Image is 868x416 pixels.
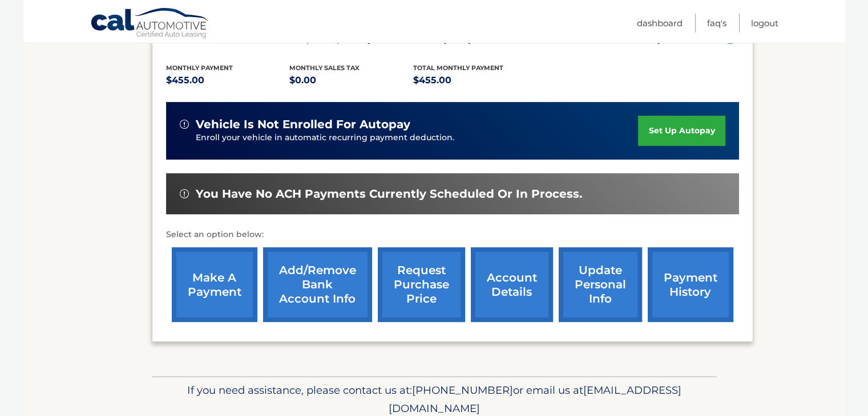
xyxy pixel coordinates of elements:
[166,64,233,72] span: Monthly Payment
[637,14,683,32] a: Dashboard
[166,228,739,242] p: Select an option below:
[196,187,582,201] span: You have no ACH payments currently scheduled or in process.
[751,14,778,32] a: Logout
[413,72,537,88] p: $455.00
[196,117,410,132] span: vehicle is not enrolled for autopay
[707,14,726,32] a: FAQ's
[378,247,465,322] a: request purchase price
[638,116,725,146] a: set up autopay
[180,189,189,198] img: alert-white.svg
[289,72,413,88] p: $0.00
[172,247,257,322] a: make a payment
[166,72,290,88] p: $455.00
[412,384,513,397] span: [PHONE_NUMBER]
[648,247,733,322] a: payment history
[180,120,189,129] img: alert-white.svg
[289,64,360,72] span: Monthly sales Tax
[263,247,372,322] a: Add/Remove bank account info
[413,64,503,72] span: Total Monthly Payment
[389,384,681,415] span: [EMAIL_ADDRESS][DOMAIN_NAME]
[471,247,553,322] a: account details
[90,7,210,40] a: Cal Automotive
[196,132,639,144] p: Enroll your vehicle in automatic recurring payment deduction.
[559,247,642,322] a: update personal info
